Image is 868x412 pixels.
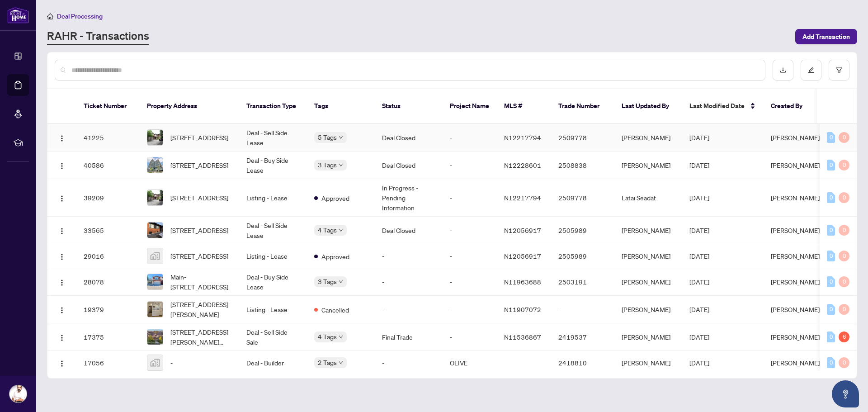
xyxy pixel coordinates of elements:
[839,304,849,315] div: 0
[375,89,443,124] th: Status
[9,385,27,403] img: Profile Icon
[839,251,849,261] div: 0
[239,124,307,152] td: Deal - Sell Side Lease
[239,351,307,375] td: Deal - Builder
[614,323,682,351] td: [PERSON_NAME]
[339,279,343,284] span: down
[443,124,497,152] td: -
[318,331,337,342] span: 4 Tags
[339,228,343,232] span: down
[443,296,497,323] td: -
[170,160,228,170] span: [STREET_ADDRESS]
[443,323,497,351] td: -
[551,89,614,124] th: Trade Number
[771,333,820,341] span: [PERSON_NAME]
[58,195,66,202] img: Logo
[239,323,307,351] td: Deal - Sell Side Sale
[836,67,842,73] span: filter
[339,360,343,365] span: down
[614,179,682,217] td: Latai Seadat
[239,89,307,124] th: Transaction Type
[827,276,835,287] div: 0
[614,244,682,268] td: [PERSON_NAME]
[58,253,66,260] img: Logo
[614,217,682,244] td: [PERSON_NAME]
[321,193,349,203] span: Approved
[551,268,614,296] td: 2503191
[504,305,541,313] span: N11907072
[771,305,820,313] span: [PERSON_NAME]
[55,302,69,317] button: Logo
[239,296,307,323] td: Listing - Lease
[689,226,709,234] span: [DATE]
[375,296,443,323] td: -
[773,60,793,81] button: download
[57,12,103,20] span: Deal Processing
[801,60,821,81] button: edit
[55,223,69,237] button: Logo
[76,217,140,244] td: 33565
[771,359,820,367] span: [PERSON_NAME]
[58,307,66,314] img: Logo
[55,190,69,205] button: Logo
[76,179,140,217] td: 39209
[55,130,69,145] button: Logo
[55,158,69,172] button: Logo
[76,323,140,351] td: 17375
[170,272,232,292] span: Main-[STREET_ADDRESS]
[375,217,443,244] td: Deal Closed
[58,162,66,170] img: Logo
[839,225,849,236] div: 0
[771,252,820,260] span: [PERSON_NAME]
[504,194,541,202] span: N12217794
[839,357,849,368] div: 0
[147,274,163,289] img: thumbnail-img
[551,323,614,351] td: 2419537
[827,331,835,342] div: 0
[58,135,66,142] img: Logo
[551,296,614,323] td: -
[689,194,709,202] span: [DATE]
[689,278,709,286] span: [DATE]
[689,101,745,111] span: Last Modified Date
[839,160,849,170] div: 0
[58,360,66,367] img: Logo
[76,152,140,179] td: 40586
[76,89,140,124] th: Ticket Number
[76,244,140,268] td: 29016
[795,29,857,44] button: Add Transaction
[170,299,232,319] span: [STREET_ADDRESS][PERSON_NAME]
[318,225,337,235] span: 4 Tags
[832,380,859,407] button: Open asap
[689,305,709,313] span: [DATE]
[827,357,835,368] div: 0
[771,133,820,142] span: [PERSON_NAME]
[614,89,682,124] th: Last Updated By
[318,132,337,142] span: 5 Tags
[504,226,541,234] span: N12056917
[443,244,497,268] td: -
[839,331,849,342] div: 6
[614,351,682,375] td: [PERSON_NAME]
[551,124,614,152] td: 2509778
[764,89,818,124] th: Created By
[339,135,343,140] span: down
[443,217,497,244] td: -
[551,244,614,268] td: 2505989
[802,29,850,44] span: Add Transaction
[76,124,140,152] td: 41225
[239,152,307,179] td: Deal - Buy Side Lease
[443,351,497,375] td: OLIVE
[55,275,69,289] button: Logo
[239,268,307,296] td: Deal - Buy Side Lease
[375,244,443,268] td: -
[375,152,443,179] td: Deal Closed
[504,278,541,286] span: N11963688
[771,194,820,202] span: [PERSON_NAME]
[375,124,443,152] td: Deal Closed
[827,132,835,143] div: 0
[839,276,849,287] div: 0
[239,244,307,268] td: Listing - Lease
[339,335,343,339] span: down
[239,179,307,217] td: Listing - Lease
